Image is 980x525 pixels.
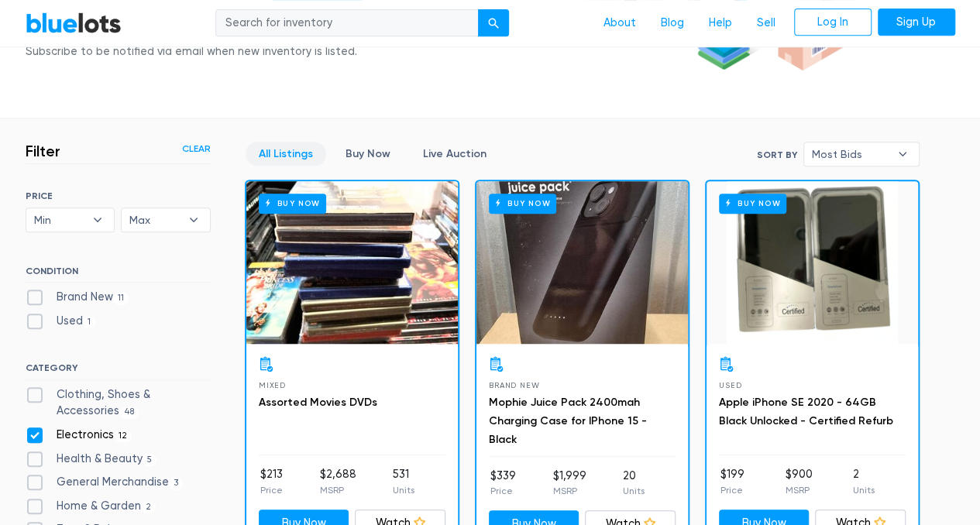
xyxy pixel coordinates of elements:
[490,484,516,498] p: Price
[259,194,326,213] h6: Buy Now
[757,148,797,162] label: Sort By
[319,466,356,497] li: $2,688
[114,430,132,442] span: 12
[853,466,875,497] li: 2
[393,466,414,497] li: 531
[26,190,211,201] h6: PRICE
[623,468,645,499] li: 20
[26,451,157,468] label: Health & Beauty
[720,466,744,497] li: $199
[794,9,872,36] a: Log In
[812,142,889,166] span: Most Bids
[393,483,414,497] p: Units
[129,208,181,232] span: Max
[476,181,688,344] a: Buy Now
[26,362,211,379] h6: CATEGORY
[26,289,129,306] label: Brand New
[26,266,211,283] h6: CONDITION
[332,142,404,166] a: Buy Now
[246,142,326,166] a: All Listings
[26,498,156,515] label: Home & Garden
[26,142,60,160] h3: Filter
[719,381,741,389] span: Used
[489,194,556,213] h6: Buy Now
[259,381,286,389] span: Mixed
[785,466,812,497] li: $900
[744,9,788,38] a: Sell
[552,484,586,498] p: MSRP
[623,484,645,498] p: Units
[853,483,875,497] p: Units
[143,454,157,466] span: 5
[141,501,156,513] span: 2
[215,9,479,37] input: Search for inventory
[878,9,955,36] a: Sign Up
[26,427,132,444] label: Electronics
[489,396,647,446] a: Mophie Juice Pack 2400mah Charging Case for IPhone 15 - Black
[177,208,210,232] b: ▾
[719,194,786,213] h6: Buy Now
[26,386,211,420] label: Clothing, Shoes & Accessories
[719,396,893,427] a: Apple iPhone SE 2020 - 64GB Black Unlocked - Certified Refurb
[259,396,377,409] a: Assorted Movies DVDs
[720,483,744,497] p: Price
[26,474,184,491] label: General Merchandise
[26,313,96,330] label: Used
[169,477,184,489] span: 3
[81,208,114,232] b: ▾
[26,12,122,34] a: BlueLots
[319,483,356,497] p: MSRP
[410,142,500,166] a: Live Auction
[552,468,586,499] li: $1,999
[490,468,516,499] li: $339
[119,407,139,419] span: 48
[260,466,283,497] li: $213
[591,9,648,38] a: About
[648,9,696,38] a: Blog
[489,381,539,389] span: Brand New
[182,142,211,156] a: Clear
[707,181,918,344] a: Buy Now
[83,316,96,328] span: 1
[246,181,458,344] a: Buy Now
[260,483,283,497] p: Price
[34,208,85,232] span: Min
[785,483,812,497] p: MSRP
[113,292,129,304] span: 11
[886,142,919,166] b: ▾
[696,9,744,38] a: Help
[26,43,362,60] div: Subscribe to be notified via email when new inventory is listed.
